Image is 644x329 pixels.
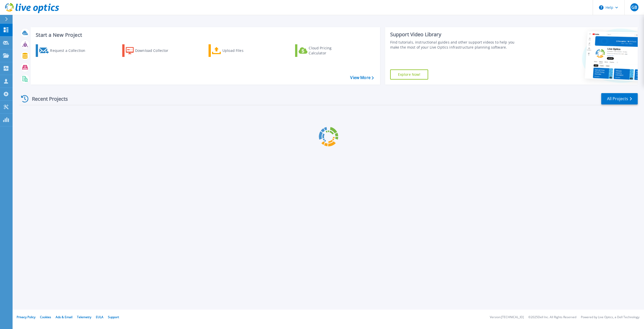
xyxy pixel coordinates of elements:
a: Request a Collection [36,44,92,57]
a: Cloud Pricing Calculator [295,44,351,57]
a: Cookies [40,315,51,319]
li: Version: [TECHNICAL_ID] [490,316,524,319]
div: Support Video Library [390,31,521,38]
h3: Start a New Project [36,32,374,38]
a: Download Collector [122,44,178,57]
div: Find tutorials, instructional guides and other support videos to help you make the most of your L... [390,40,521,50]
li: © 2025 Dell Inc. All Rights Reserved [528,316,576,319]
a: View More [350,75,374,80]
a: All Projects [601,93,638,104]
a: EULA [96,315,103,319]
a: Upload Files [209,44,265,57]
div: Cloud Pricing Calculator [309,46,349,56]
li: Powered by Live Optics, a Dell Technology [581,316,639,319]
div: Request a Collection [50,46,90,56]
span: GB [631,5,637,9]
a: Telemetry [77,315,91,319]
div: Recent Projects [19,93,75,105]
a: Support [108,315,119,319]
a: Ads & Email [56,315,72,319]
a: Explore Now! [390,69,428,80]
div: Upload Files [222,46,263,56]
a: Privacy Policy [17,315,35,319]
div: Download Collector [135,46,175,56]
